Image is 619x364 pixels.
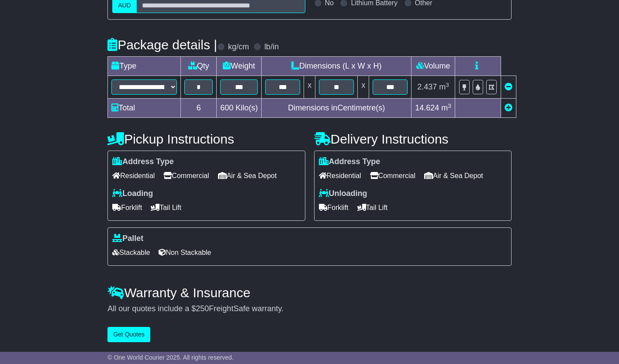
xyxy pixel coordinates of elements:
[417,82,437,91] span: 2.437
[151,201,181,214] span: Tail Lift
[181,99,217,118] td: 6
[217,99,262,118] td: Kilo(s)
[218,169,277,182] span: Air & Sea Depot
[108,57,181,76] td: Type
[262,57,412,76] td: Dimensions (L x W x H)
[505,103,512,112] a: Add new item
[107,327,150,342] button: Get Quotes
[415,103,439,112] span: 14.624
[181,57,217,76] td: Qty
[446,82,449,88] sup: 3
[412,57,455,76] td: Volume
[314,132,512,146] h4: Delivery Instructions
[319,157,380,167] label: Address Type
[107,132,305,146] h4: Pickup Instructions
[424,169,483,182] span: Air & Sea Depot
[220,103,233,112] span: 600
[112,157,174,167] label: Address Type
[264,42,279,52] label: lb/in
[112,169,155,182] span: Residential
[107,285,512,300] h4: Warranty & Insurance
[107,304,512,314] div: All our quotes include a $ FreightSafe warranty.
[505,82,512,91] a: Remove this item
[108,99,181,118] td: Total
[370,169,415,182] span: Commercial
[228,42,249,52] label: kg/cm
[112,189,153,199] label: Loading
[448,103,451,109] sup: 3
[319,169,361,182] span: Residential
[112,201,142,214] span: Forklift
[112,234,143,244] label: Pallet
[262,99,412,118] td: Dimensions in Centimetre(s)
[441,103,451,112] span: m
[358,76,369,99] td: x
[304,76,315,99] td: x
[196,304,209,313] span: 250
[217,57,262,76] td: Weight
[107,38,217,52] h4: Package details |
[159,246,211,259] span: Non Stackable
[319,189,367,199] label: Unloading
[163,169,209,182] span: Commercial
[357,201,388,214] span: Tail Lift
[107,354,234,361] span: © One World Courier 2025. All rights reserved.
[112,246,150,259] span: Stackable
[319,201,349,214] span: Forklift
[439,82,449,91] span: m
